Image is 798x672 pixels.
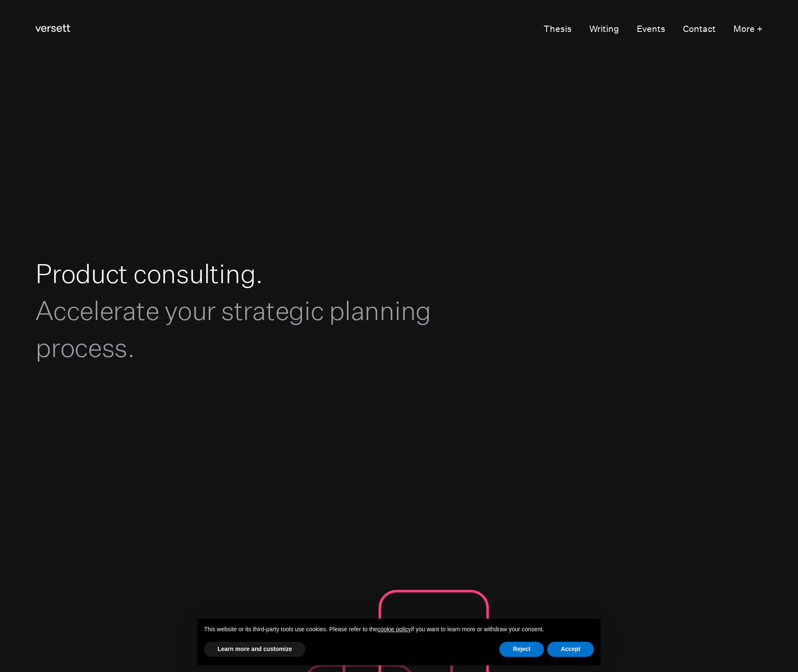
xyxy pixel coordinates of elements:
[499,642,544,657] button: Reject
[683,21,716,38] a: Contact
[547,642,594,657] button: Accept
[35,295,431,363] span: Accelerate your strategic planning process.
[543,21,572,38] a: Thesis
[733,21,763,38] button: More +
[637,21,665,38] a: Events
[197,619,601,640] div: This website or its third-party tools use cookies. Please refer to the if you want to learn more ...
[35,255,459,366] h1: Product consulting.
[377,626,411,633] a: cookie policy
[204,642,305,657] button: Learn more and customize
[589,21,619,38] a: Writing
